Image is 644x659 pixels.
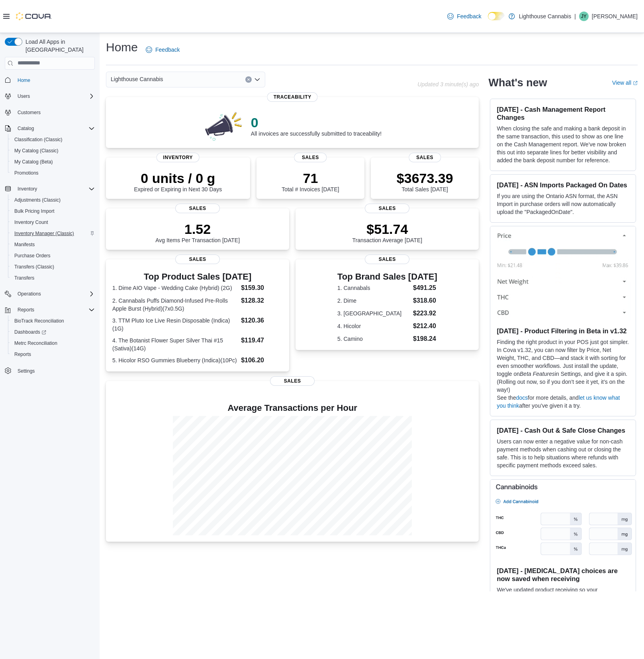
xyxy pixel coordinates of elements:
[157,153,200,162] span: Inventory
[155,221,240,237] p: 1.52
[11,262,95,272] span: Transfers (Classic)
[337,297,410,305] dt: 2. Dime
[8,239,98,250] button: Manifests
[11,146,62,156] a: My Catalog (Classic)
[14,108,44,117] a: Customers
[11,195,95,205] span: Adjustments (Classic)
[14,197,61,203] span: Adjustments (Classic)
[14,305,95,315] span: Reports
[8,217,98,228] button: Inventory Count
[497,181,629,189] h3: [DATE] - ASN Imports Packaged On Dates
[633,81,638,86] svg: External link
[8,145,98,156] button: My Catalog (Classic)
[8,167,98,179] button: Promotions
[11,168,42,178] a: Promotions
[14,124,37,133] button: Catalog
[14,159,53,165] span: My Catalog (Beta)
[155,221,240,243] div: Avg Items Per Transaction [DATE]
[11,157,95,167] span: My Catalog (Beta)
[497,586,629,626] p: We've updated product receiving so your [MEDICAL_DATA] choices (like THCa or CBG) stay visible fo...
[8,206,98,217] button: Bulk Pricing Import
[14,76,33,85] a: Home
[488,12,505,20] input: Dark Mode
[294,153,327,162] span: Sales
[352,221,423,237] p: $51.74
[112,403,472,413] h4: Average Transactions per Hour
[11,262,57,272] a: Transfers (Classic)
[11,327,95,337] span: Dashboards
[155,46,180,54] span: Feedback
[488,20,488,21] span: Dark Mode
[488,76,547,89] h2: What's new
[11,327,49,337] a: Dashboards
[457,12,481,20] span: Feedback
[11,195,64,205] a: Adjustments (Classic)
[579,12,589,21] div: Jessie Yao
[11,273,95,283] span: Transfers
[409,153,441,162] span: Sales
[14,275,34,281] span: Transfers
[497,567,629,583] h3: [DATE] - [MEDICAL_DATA] choices are now saved when receiving
[241,296,283,305] dd: $128.32
[18,93,30,99] span: Users
[175,204,220,213] span: Sales
[8,194,98,206] button: Adjustments (Classic)
[112,317,238,332] dt: 3. TTM Pluto Ice Live Resin Disposable (Indica)(1G)
[14,208,55,214] span: Bulk Pricing Import
[581,12,587,21] span: JY
[14,107,95,117] span: Customers
[18,125,34,132] span: Catalog
[241,336,283,345] dd: $119.47
[497,327,629,335] h3: [DATE] - Product Filtering in Beta in v1.32
[134,170,222,192] div: Expired or Expiring in Next 30 Days
[497,192,629,216] p: If you are using the Ontario ASN format, the ASN Import in purchase orders will now automatically...
[14,340,57,346] span: Metrc Reconciliation
[11,350,95,359] span: Reports
[519,12,572,21] p: Lighthouse Cannabis
[11,338,95,348] span: Metrc Reconciliation
[241,283,283,293] dd: $159.30
[8,349,98,360] button: Reports
[11,135,66,144] a: Classification (Classic)
[14,148,59,154] span: My Catalog (Classic)
[112,272,283,282] h3: Top Product Sales [DATE]
[18,77,30,84] span: Home
[497,394,629,410] p: See the for more details, and after you’ve given it a try.
[413,283,437,293] dd: $491.25
[11,218,51,227] a: Inventory Count
[14,219,48,225] span: Inventory Count
[11,157,56,167] a: My Catalog (Beta)
[14,184,95,194] span: Inventory
[2,91,98,102] button: Users
[251,115,382,137] div: All invoices are successfully submitted to traceability!
[444,8,484,24] a: Feedback
[241,356,283,365] dd: $106.20
[2,74,98,86] button: Home
[11,273,37,283] a: Transfers
[11,316,67,326] a: BioTrack Reconciliation
[11,240,95,249] span: Manifests
[516,395,528,401] a: docs
[11,316,95,326] span: BioTrack Reconciliation
[14,91,33,101] button: Users
[612,80,638,86] a: View allExternal link
[337,309,410,317] dt: 3. [GEOGRAPHIC_DATA]
[8,134,98,145] button: Classification (Classic)
[14,366,38,376] a: Settings
[282,170,339,192] div: Total # Invoices [DATE]
[14,305,37,315] button: Reports
[365,204,409,213] span: Sales
[14,253,51,259] span: Purchase Orders
[11,240,38,249] a: Manifests
[14,365,95,375] span: Settings
[14,264,54,270] span: Transfers (Classic)
[2,107,98,118] button: Customers
[2,288,98,299] button: Operations
[270,376,315,386] span: Sales
[2,183,98,194] button: Inventory
[175,255,220,264] span: Sales
[18,109,41,116] span: Customers
[245,76,252,83] button: Clear input
[11,206,58,216] a: Bulk Pricing Import
[8,272,98,284] button: Transfers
